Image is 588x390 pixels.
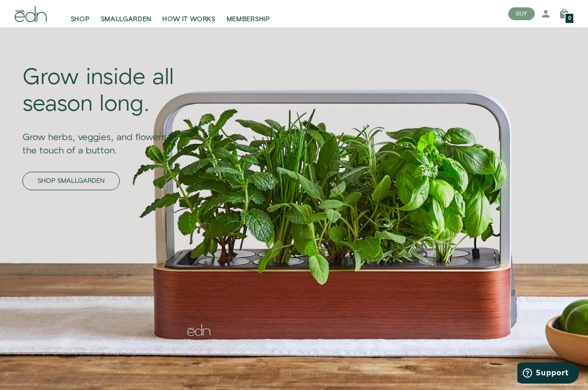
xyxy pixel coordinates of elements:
span: SMALLGARDEN [101,15,152,24]
a: MEMBERSHIP [221,4,276,24]
span: 0 [568,16,571,21]
a: SMALLGARDEN [95,4,157,24]
span: SHOP [71,15,90,24]
a: SHOP SMALLGARDEN [22,172,120,190]
div: Grow inside all season long. [22,65,191,118]
button: BUY [508,7,535,20]
a: SHOP [65,4,95,24]
iframe: Opens a widget where you can find more information [517,362,579,385]
div: Grow herbs, veggies, and flowers at the touch of a button. [22,118,191,158]
span: MEMBERSHIP [227,15,270,24]
span: HOW IT WORKS [162,15,215,24]
a: HOW IT WORKS [157,4,221,24]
